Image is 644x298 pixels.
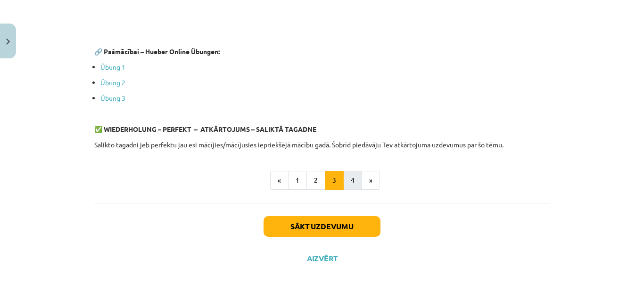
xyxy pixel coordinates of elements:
[270,171,289,190] button: «
[94,47,220,56] strong: 🔗 Pašmācībai – Hueber Online Übungen:
[304,254,340,263] button: Aizvērt
[94,140,550,150] p: Salikto tagadni jeb perfektu jau esi mācījies/mācījusies iepriekšējā mācību gadā. Šobrīd piedāvāj...
[94,125,316,133] strong: ✅ WIEDERHOLUNG – PERFEKT – ATKĀRTOJUMS – SALIKTĀ TAGADNE
[100,78,125,87] a: Übung 2
[362,171,380,190] button: »
[94,171,550,190] nav: Page navigation example
[288,171,307,190] button: 1
[100,94,125,102] a: Übung 3
[325,171,344,190] button: 3
[264,216,380,237] button: Sākt uzdevumu
[6,39,10,45] img: icon-close-lesson-0947bae3869378f0d4975bcd49f059093ad1ed9edebbc8119c70593378902aed.svg
[100,63,125,71] a: Übung 1
[306,171,325,190] button: 2
[343,171,362,190] button: 4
